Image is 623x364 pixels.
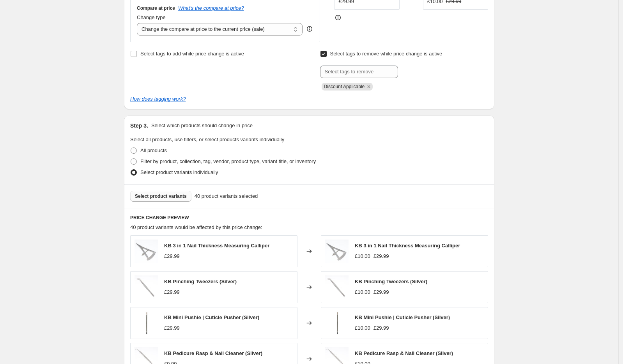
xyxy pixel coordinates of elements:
[306,25,313,33] div: help
[320,66,398,78] input: Select tags to remove
[137,5,175,11] h3: Compare at price
[135,240,158,263] img: DSC_0255_80x.jpg
[135,193,187,199] span: Select product variants
[178,5,244,11] button: What's the compare at price?
[140,147,167,153] span: All products
[130,137,284,142] span: Select all products, use filters, or select products variants individually
[164,288,180,296] div: £29.99
[164,279,237,284] span: KB Pinching Tweezers (Silver)
[373,252,389,260] strike: £29.99
[130,96,186,102] a: How does tagging work?
[135,275,158,299] img: 1000x1000_80x.webp
[355,324,370,332] div: £10.00
[325,240,349,263] img: DSC_0255_80x.jpg
[130,122,148,130] h2: Step 3.
[324,84,365,89] span: Discount Applicable
[355,243,460,249] span: KB 3 in 1 Nail Thickness Measuring Calliper
[140,169,218,175] span: Select product variants individually
[355,314,450,320] span: KB Mini Pushie | Cuticle Pusher (Silver)
[325,311,349,335] img: Silver_-_Mini_Pushie_-_White_png_80x.png
[373,324,389,332] strike: £29.99
[330,51,442,57] span: Select tags to remove while price change is active
[130,191,191,202] button: Select product variants
[164,243,269,249] span: KB 3 in 1 Nail Thickness Measuring Calliper
[140,51,244,57] span: Select tags to add while price change is active
[355,350,453,356] span: KB Pedicure Rasp & Nail Cleaner (Silver)
[130,215,488,221] h6: PRICE CHANGE PREVIEW
[355,279,427,284] span: KB Pinching Tweezers (Silver)
[325,275,349,299] img: 1000x1000_80x.webp
[151,122,253,130] p: Select which products should change in price
[140,158,316,164] span: Filter by product, collection, tag, vendor, product type, variant title, or inventory
[164,350,262,356] span: KB Pedicure Rasp & Nail Cleaner (Silver)
[137,14,166,20] span: Change type
[355,288,370,296] div: £10.00
[164,314,259,320] span: KB Mini Pushie | Cuticle Pusher (Silver)
[373,288,389,296] strike: £29.99
[365,83,372,90] button: Remove Discount Applicable
[135,311,158,335] img: Silver_-_Mini_Pushie_-_White_png_80x.png
[355,252,370,260] div: £10.00
[130,224,262,230] span: 40 product variants would be affected by this price change:
[164,324,180,332] div: £29.99
[195,192,258,200] span: 40 product variants selected
[164,252,180,260] div: £29.99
